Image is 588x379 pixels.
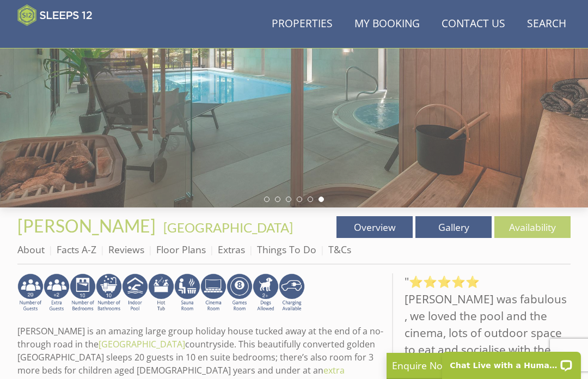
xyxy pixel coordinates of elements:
a: Gallery [415,216,492,238]
a: [PERSON_NAME] [17,215,159,236]
img: AD_4nXfZxIz6BQB9SA1qRR_TR-5tIV0ZeFY52bfSYUXaQTY3KXVpPtuuoZT3Ql3RNthdyy4xCUoonkMKBfRi__QKbC4gcM_TO... [70,273,96,313]
a: Search [523,12,571,36]
a: [GEOGRAPHIC_DATA] [99,338,185,350]
img: AD_4nXfvn8RXFi48Si5WD_ef5izgnipSIXhRnV2E_jgdafhtv5bNmI08a5B0Z5Dh6wygAtJ5Dbjjt2cCuRgwHFAEvQBwYj91q... [96,273,122,313]
span: [PERSON_NAME] [17,215,156,236]
iframe: Customer reviews powered by Trustpilot [12,33,126,42]
img: AD_4nXei2dp4L7_L8OvME76Xy1PUX32_NMHbHVSts-g-ZAVb8bILrMcUKZI2vRNdEqfWP017x6NFeUMZMqnp0JYknAB97-jDN... [122,273,148,313]
img: Sleeps 12 [17,4,93,26]
a: My Booking [350,12,424,36]
img: AD_4nXex3qvy3sy6BM-Br1RXWWSl0DFPk6qVqJlDEOPMeFX_TIH0N77Wmmkf8Pcs8dCh06Ybzq_lkzmDAO5ABz7s_BDarUBnZ... [17,273,44,313]
img: AD_4nXdrZMsjcYNLGsKuA84hRzvIbesVCpXJ0qqnwZoX5ch9Zjv73tWe4fnFRs2gJ9dSiUubhZXckSJX_mqrZBmYExREIfryF... [226,273,253,313]
iframe: LiveChat chat widget [435,345,588,379]
img: AD_4nXdjbGEeivCGLLmyT_JEP7bTfXsjgyLfnLszUAQeQ4RcokDYHVBt5R8-zTDbAVICNoGv1Dwc3nsbUb1qR6CAkrbZUeZBN... [174,273,200,313]
img: AD_4nXcnT2OPG21WxYUhsl9q61n1KejP7Pk9ESVM9x9VetD-X_UXXoxAKaMRZGYNcSGiAsmGyKm0QlThER1osyFXNLmuYOVBV... [279,273,305,313]
a: Availability [494,216,571,238]
img: AD_4nXfVJ1m9w4EMMbFjuD7zUgI0tuAFSIqlFBxnoOORi2MjIyaBJhe_C7my_EDccl4s4fHEkrSKwLb6ZhQ-Uxcdi3V3QSydP... [253,273,279,313]
a: Properties [267,12,337,36]
a: T&Cs [328,243,351,256]
a: About [17,243,45,256]
a: Contact Us [437,12,510,36]
a: Reviews [108,243,144,256]
img: AD_4nXeXCOE_OdmEy92lFEB9p7nyvg-9T1j8Q7yQMnDgopRzbTNR3Fwoz3levE1lBACinI3iQWtmcm3GLYMw3-AC-bi-kylLi... [44,273,70,313]
a: [GEOGRAPHIC_DATA] [163,219,293,235]
p: Enquire Now [392,358,555,372]
a: Overview [336,216,413,238]
a: Floor Plans [156,243,206,256]
img: AD_4nXcpX5uDwed6-YChlrI2BYOgXwgg3aqYHOhRm0XfZB-YtQW2NrmeCr45vGAfVKUq4uWnc59ZmEsEzoF5o39EWARlT1ewO... [148,273,174,313]
a: Extras [218,243,245,256]
a: Things To Do [257,243,316,256]
span: - [159,219,293,235]
img: AD_4nXd2nb48xR8nvNoM3_LDZbVoAMNMgnKOBj_-nFICa7dvV-HbinRJhgdpEvWfsaax6rIGtCJThxCG8XbQQypTL5jAHI8VF... [200,273,226,313]
a: Facts A-Z [57,243,96,256]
